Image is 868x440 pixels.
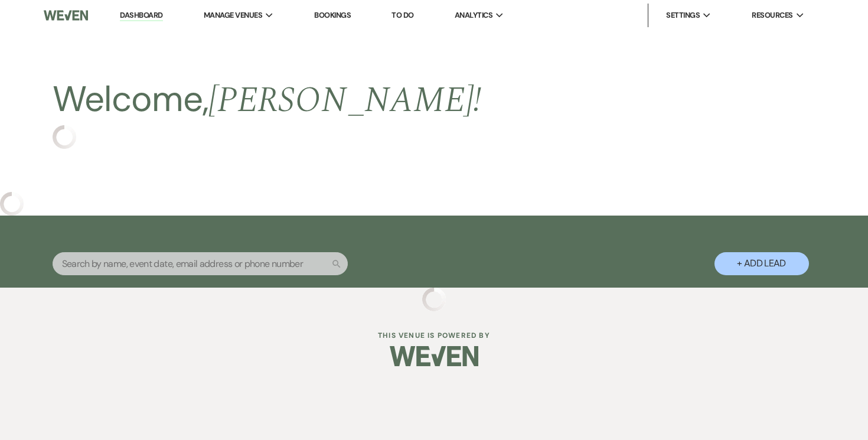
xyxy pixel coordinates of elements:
[666,9,700,21] span: Settings
[204,9,262,21] span: Manage Venues
[53,125,76,149] img: loading spinner
[714,252,809,275] button: + Add Lead
[44,3,88,28] img: Weven Logo
[455,9,492,21] span: Analytics
[53,252,348,275] input: Search by name, event date, email address or phone number
[53,74,482,125] h2: Welcome,
[422,288,446,311] img: loading spinner
[120,10,162,21] a: Dashboard
[314,10,351,20] a: Bookings
[752,9,792,21] span: Resources
[208,73,481,128] span: [PERSON_NAME] !
[390,335,478,377] img: Weven Logo
[391,10,413,20] a: To Do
